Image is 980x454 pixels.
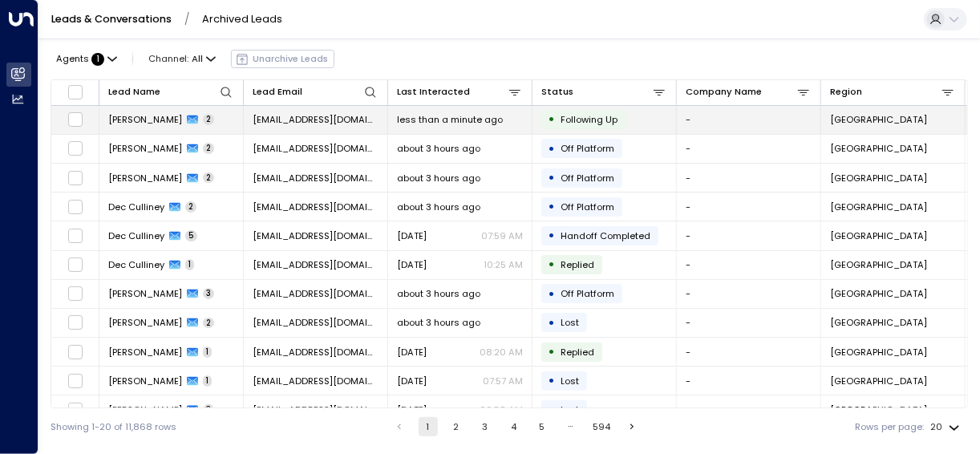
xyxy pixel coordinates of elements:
div: Status [541,84,667,99]
span: Toggle select row [67,373,83,389]
td: - [677,280,821,308]
td: - [677,221,821,249]
span: Jul 28, 2025 [397,375,427,387]
span: Following Up [561,113,618,126]
span: Toggle select row [67,257,83,273]
span: Mary Smith [108,346,182,359]
span: Birmingham [830,403,927,416]
div: Company Name [686,84,812,99]
span: Aug 19, 2025 [397,229,427,242]
span: Mary Smith [108,403,182,416]
nav: pagination navigation [389,417,643,436]
div: Region [830,84,862,99]
div: Lead Email [253,84,302,99]
span: anozie7888@gmail.com [253,287,379,300]
div: • [549,196,556,217]
p: 06:58 AM [480,403,523,416]
td: - [677,338,821,366]
div: • [549,253,556,275]
div: • [549,341,556,363]
span: 1 [203,375,212,387]
span: Sandra Wilson [108,172,182,184]
span: Birmingham [830,375,927,387]
span: Toggle select row [67,344,83,360]
span: Toggle select row [67,140,83,156]
span: 1 [91,53,104,66]
span: 2 [203,114,214,125]
div: Last Interacted [397,84,470,99]
div: • [549,370,556,391]
span: Birmingham [830,346,927,359]
div: • [549,283,556,305]
span: 2 [203,318,214,329]
span: Birmingham [830,287,927,300]
span: Handoff Completed [561,229,650,242]
button: Channel:All [143,50,221,67]
span: 2 [203,143,214,154]
p: 07:59 AM [481,229,523,242]
span: about 3 hours ago [397,201,480,213]
span: declanculliney@gmail.com [253,229,379,242]
label: Rows per page: [856,420,925,434]
button: Go to page 4 [504,417,523,436]
span: Channel: [143,50,221,67]
td: - [677,193,821,221]
span: Lost [561,375,579,387]
span: Marysmith1333@outlook.com [253,375,379,387]
td: - [677,309,821,337]
div: • [549,225,556,246]
span: Birmingham [830,172,927,184]
button: Go to page 5 [533,417,552,436]
span: Birmingham [830,201,927,213]
div: • [549,138,556,160]
span: All [192,54,203,64]
span: less than a minute ago [397,113,503,126]
span: Jonida Hasa [108,142,182,155]
li: / [184,12,189,26]
span: Toggle select row [67,111,83,128]
div: Lead Name [108,84,160,99]
span: declanculliney@gmail.com [253,201,379,213]
span: Toggle select row [67,199,83,215]
span: Mary Smith [108,375,182,387]
span: 2 [203,172,214,184]
span: Toggle select all [67,84,83,100]
div: • [549,108,556,130]
span: about 3 hours ago [397,142,480,155]
a: Archived Leads [202,12,282,26]
div: • [549,312,556,334]
span: Toggle select row [67,228,83,244]
td: - [677,395,821,424]
span: Jun 02, 2025 [397,403,427,416]
div: … [561,417,580,436]
span: Marysmith1333@outlook.com [253,403,379,416]
span: Agents [56,55,89,63]
td: - [677,367,821,395]
span: Toggle select row [67,314,83,330]
td: - [677,251,821,279]
span: Lost [561,316,579,329]
td: - [677,135,821,163]
div: • [549,167,556,188]
div: • [549,399,556,420]
span: Mary Smith [108,316,182,329]
button: Go to next page [623,417,642,436]
span: 1 [203,347,212,358]
span: Birmingham [830,113,927,126]
div: Company Name [686,84,762,99]
div: Status [541,84,573,99]
span: declanculliney@gmail.com [253,258,379,271]
span: Marysmith1333@outlook.com [253,346,379,359]
span: 5 [185,230,197,241]
span: Kingsley Anozie [108,287,182,300]
p: 07:57 AM [483,375,523,387]
span: Birmingham [830,258,927,271]
div: Lead Email [253,84,379,99]
span: Lost [561,403,579,416]
span: 1 [185,259,194,270]
div: : [56,53,104,66]
div: Showing 1-20 of 11,868 rows [51,420,176,434]
span: Birmingham [830,142,927,155]
span: Off Platform [561,172,614,184]
span: 3 [203,404,214,415]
